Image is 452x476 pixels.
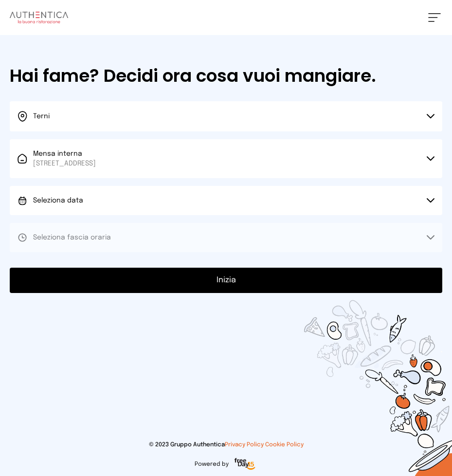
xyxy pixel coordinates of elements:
a: Privacy Policy [225,442,264,448]
button: Terni [10,101,442,131]
button: Seleziona data [10,186,442,215]
button: Mensa interna[STREET_ADDRESS] [10,139,442,178]
span: Seleziona data [33,197,83,204]
img: logo-freeday.3e08031.png [233,457,257,472]
span: Mensa interna [33,149,96,168]
a: Cookie Policy [265,442,304,448]
button: Seleziona fascia oraria [10,223,442,252]
img: sticker-selezione-mensa.70a28f7.png [265,262,452,476]
h1: Hai fame? Decidi ora cosa vuoi mangiare. [10,66,442,86]
span: Powered by [195,460,229,468]
span: Seleziona fascia oraria [33,234,111,241]
img: logo.8f33a47.png [10,12,68,23]
span: Terni [33,113,50,120]
button: Inizia [10,268,442,293]
span: [STREET_ADDRESS] [33,159,96,168]
p: © 2023 Gruppo Authentica [10,441,442,449]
